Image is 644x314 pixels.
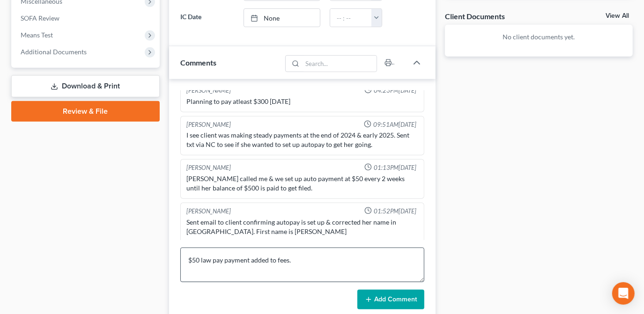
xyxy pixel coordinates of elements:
div: Planning to pay atleast $300 [DATE] [186,97,418,106]
span: Additional Documents [21,48,87,56]
input: Search... [303,56,377,72]
span: 09:51AM[DATE] [373,120,416,129]
span: Comments [180,58,216,67]
input: -- : -- [330,9,372,27]
div: [PERSON_NAME] [186,86,231,95]
div: Open Intercom Messenger [612,282,635,305]
div: Sent email to client confirming autopay is set up & corrected her name in [GEOGRAPHIC_DATA]. Firs... [186,218,418,236]
button: Add Comment [357,290,424,309]
span: 04:23PM[DATE] [374,86,416,95]
span: SOFA Review [21,14,59,22]
div: [PERSON_NAME] called me & we set up auto payment at $50 every 2 weeks until her balance of $500 i... [186,174,418,193]
a: Download & Print [11,75,160,97]
a: SOFA Review [13,10,160,27]
div: [PERSON_NAME] [186,163,231,172]
div: I see client was making steady payments at the end of 2024 & early 2025. Sent txt via NC to see i... [186,131,418,149]
div: [PERSON_NAME] [186,207,231,216]
a: None [244,9,320,27]
label: IC Date [176,8,239,27]
div: [PERSON_NAME] [186,120,231,129]
span: Means Test [21,31,53,39]
span: 01:52PM[DATE] [374,207,416,216]
a: Review & File [11,101,160,122]
p: No client documents yet. [452,32,625,42]
div: Client Documents [445,11,505,21]
span: 01:13PM[DATE] [374,163,416,172]
a: View All [606,13,629,19]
